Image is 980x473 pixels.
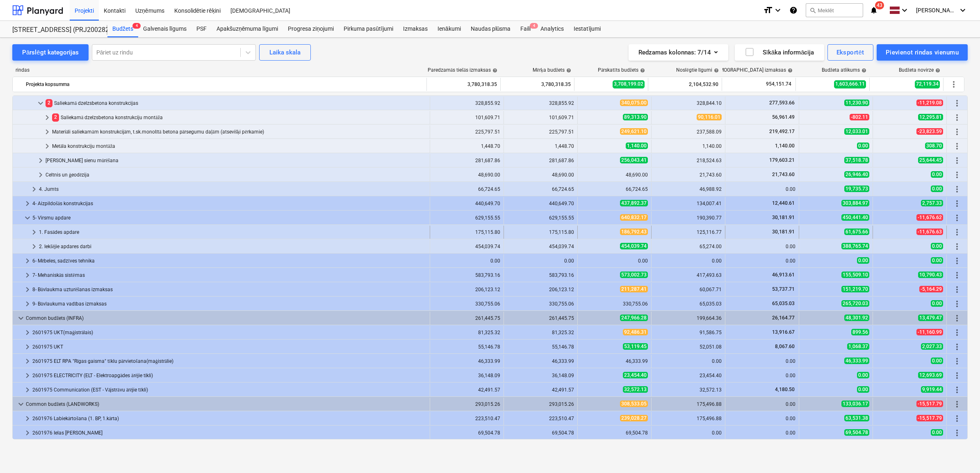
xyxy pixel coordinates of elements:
span: Vairāk darbību [952,227,962,237]
div: Budžets [107,21,138,37]
div: Saliekamā dzelzsbetona konstrukcijas [46,97,426,110]
span: 954,151.74 [765,81,792,88]
div: Metāla konstrukciju montāža [52,140,426,153]
div: 0.00 [729,373,795,378]
span: help [934,68,940,73]
div: 0.00 [729,358,795,364]
a: Budžets4 [107,21,138,37]
div: 328,855.92 [507,100,574,106]
div: 237,588.09 [655,129,722,135]
span: Vairāk darbību [952,170,962,180]
span: 72,119.34 [915,80,940,88]
span: 23,454.40 [623,372,648,378]
span: 4 [530,23,538,29]
span: -802.11 [850,114,869,120]
div: Budžeta atlikums [822,67,866,73]
span: 30,181.91 [771,215,795,220]
a: Pirkuma pasūtījumi [339,21,398,37]
div: [STREET_ADDRESS] (PRJ2002826) 2601978 [12,26,98,34]
span: keyboard_arrow_right [23,414,32,423]
div: 65,035.03 [655,301,722,307]
a: Progresa ziņojumi [283,21,339,37]
span: 640,832.17 [620,214,648,221]
span: 0.00 [857,143,869,149]
span: Vairāk darbību [952,328,962,337]
span: keyboard_arrow_right [23,199,32,208]
span: Vairāk darbību [952,127,962,137]
span: 219,492.17 [768,129,795,134]
span: 1,068.37 [847,343,869,350]
span: -15,517.79 [916,401,943,407]
span: keyboard_arrow_right [23,328,32,337]
span: 2,027.33 [921,343,943,350]
span: Vairāk darbību [952,270,962,280]
div: 48,690.00 [507,172,574,178]
span: Vairāk darbību [952,98,962,108]
div: 1,140.00 [655,143,722,149]
span: 2,757.33 [921,200,943,206]
span: Vairāk darbību [952,356,962,366]
span: -11,676.63 [916,229,943,235]
button: Redzamas kolonnas:7/14 [629,44,728,61]
div: Eksportēt [836,47,864,58]
div: 134,007.41 [655,201,722,206]
span: Vairāk darbību [952,184,962,194]
div: 55,146.78 [433,344,500,350]
div: 81,325.32 [507,330,574,335]
div: 2601975 ELT RPA "Rīgas gaisma" tīklu pārvietošana(maģistrālie) [32,355,426,368]
div: 46,333.99 [507,358,574,364]
span: keyboard_arrow_right [29,227,39,237]
div: Paredzamās tiešās izmaksas [428,67,497,73]
a: Analytics [536,21,569,37]
span: keyboard_arrow_down [16,313,26,323]
div: 225,797.51 [433,129,500,135]
div: 4- Aizpildošās konstrukcijas [32,197,426,210]
span: keyboard_arrow_right [23,385,32,395]
div: Galvenais līgums [138,21,191,37]
div: 4. Jumts [39,183,426,196]
span: Vairāk darbību [952,285,962,294]
span: 12,033.01 [844,128,869,135]
div: Pievienot rindas vienumu [886,47,959,58]
div: 91,586.75 [655,330,722,335]
span: keyboard_arrow_right [42,113,52,122]
div: 0.00 [507,258,574,264]
div: 440,649.70 [507,201,574,206]
span: 211,287.41 [620,286,648,292]
div: 225,797.51 [507,129,574,135]
span: Vairāk darbību [952,342,962,352]
div: 281,687.86 [433,158,500,163]
span: 12,693.69 [918,372,943,378]
span: 450,441.40 [841,214,869,221]
span: 37,518.78 [844,157,869,163]
span: Vairāk darbību [952,313,962,323]
span: keyboard_arrow_down [16,399,26,409]
div: Sīkāka informācija [745,47,814,58]
div: 2601975 UKT(maģistrālais) [32,326,426,339]
span: Vairāk darbību [952,414,962,423]
div: Izmaksas [398,21,433,37]
span: help [491,68,497,73]
span: 48,301.92 [844,315,869,321]
span: 0.00 [857,257,869,264]
div: 7- Mehaniskās sistēmas [32,269,426,282]
div: 2,104,532.90 [652,78,718,91]
span: 25,644.45 [918,157,943,163]
span: 437,892.37 [620,200,648,206]
div: 0.00 [729,244,795,249]
span: 0.00 [857,372,869,378]
span: 573,002.73 [620,272,648,278]
div: 261,445.75 [507,315,574,321]
span: 4 [132,23,141,29]
div: Apakšuzņēmuma līgumi [212,21,283,37]
div: 101,609.71 [433,115,500,120]
div: 0.00 [729,186,795,192]
span: 13,916.67 [771,329,795,335]
span: Vairāk darbību [952,141,962,151]
div: 440,649.70 [433,201,500,206]
div: 81,325.32 [433,330,500,335]
span: 277,593.66 [768,100,795,106]
div: Naudas plūsma [466,21,516,37]
div: Pārslēgt kategorijas [22,47,79,58]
